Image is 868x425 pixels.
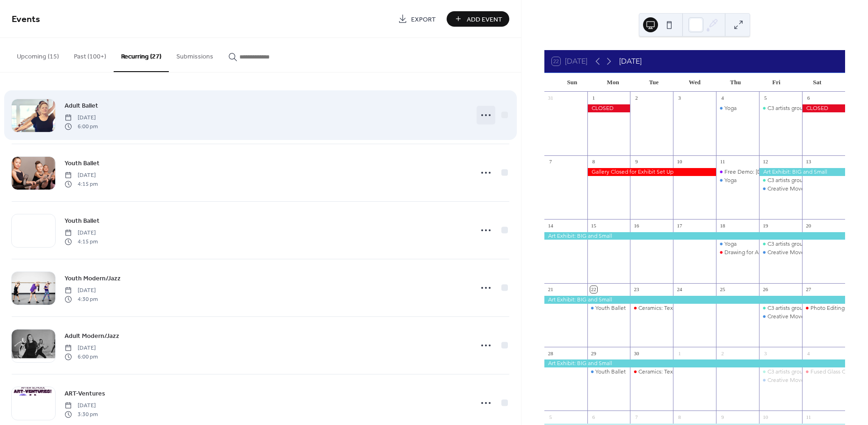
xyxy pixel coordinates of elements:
[633,95,640,102] div: 2
[590,350,597,357] div: 29
[805,413,812,420] div: 11
[762,222,769,229] div: 19
[587,168,716,176] div: Gallery Closed for Exhibit Set Up
[676,413,683,420] div: 8
[65,388,105,399] a: ART-Ventures
[767,176,806,184] div: C3 artists group
[65,286,98,295] span: [DATE]
[65,101,98,111] span: Adult Ballet
[759,104,802,112] div: C3 artists group
[762,413,769,420] div: 10
[676,222,683,229] div: 17
[759,376,802,384] div: Creative Movement ages 2-4
[716,168,759,176] div: Free Demo: Blacksmith artist Joe Lafata
[719,222,726,229] div: 18
[756,73,796,92] div: Fri
[716,104,759,112] div: Yoga
[590,95,597,102] div: 1
[805,222,812,229] div: 20
[767,368,806,376] div: C3 artists group
[719,413,726,420] div: 9
[544,359,845,367] div: Art Exhibit: BIG and Small
[65,229,98,237] span: [DATE]
[724,249,779,256] div: Drawing for Any Artist
[590,413,597,420] div: 6
[411,15,436,24] span: Export
[65,352,98,361] span: 6:00 pm
[719,95,726,102] div: 4
[587,368,630,376] div: Youth Ballet
[759,249,802,256] div: Creative Movement ages 2-4
[802,368,845,376] div: Fused Glass Class
[633,286,640,293] div: 23
[762,350,769,357] div: 3
[797,73,838,92] div: Sat
[169,38,221,71] button: Submissions
[633,222,640,229] div: 16
[587,304,630,312] div: Youth Ballet
[65,216,100,226] span: Youth Ballet
[65,295,98,303] span: 4:30 pm
[762,95,769,102] div: 5
[65,158,100,169] a: Youth Ballet
[65,180,98,188] span: 4:15 pm
[630,304,673,312] div: Ceramics: Texture Techniques
[759,368,802,376] div: C3 artists group
[759,176,802,184] div: C3 artists group
[65,273,121,284] a: Youth Modern/Jazz
[716,240,759,248] div: Yoga
[638,368,714,376] div: Ceramics: Texture Techniques
[724,104,737,112] div: Yoga
[759,185,802,193] div: Creative Movement ages 2-4
[767,104,806,112] div: C3 artists group
[724,176,737,184] div: Yoga
[547,350,554,357] div: 28
[547,158,554,165] div: 7
[547,286,554,293] div: 21
[805,286,812,293] div: 27
[65,122,98,131] span: 6:00 pm
[65,215,100,226] a: Youth Ballet
[65,114,98,122] span: [DATE]
[805,158,812,165] div: 13
[65,410,98,418] span: 3:30 pm
[676,286,683,293] div: 24
[595,368,626,376] div: Youth Ballet
[759,240,802,248] div: C3 artists group
[65,237,98,246] span: 4:15 pm
[593,73,633,92] div: Mon
[676,350,683,357] div: 1
[762,158,769,165] div: 12
[547,222,554,229] div: 14
[633,413,640,420] div: 7
[66,38,114,71] button: Past (100+)
[114,38,169,72] button: Recurring (27)
[767,240,806,248] div: C3 artists group
[547,413,554,420] div: 5
[65,330,119,341] a: Adult Modern/Jazz
[633,73,674,92] div: Tue
[65,344,98,352] span: [DATE]
[590,158,597,165] div: 8
[447,11,509,27] button: Add Event
[547,95,554,102] div: 31
[391,11,443,27] a: Export
[724,240,737,248] div: Yoga
[633,158,640,165] div: 9
[759,168,845,176] div: Art Exhibit: BIG and Small
[587,104,630,112] div: CLOSED
[676,95,683,102] div: 3
[9,38,66,71] button: Upcoming (15)
[716,249,759,256] div: Drawing for Any Artist
[552,73,593,92] div: Sun
[595,304,626,312] div: Youth Ballet
[633,350,640,357] div: 30
[676,158,683,165] div: 10
[716,176,759,184] div: Yoga
[544,296,845,304] div: Art Exhibit: BIG and Small
[805,350,812,357] div: 4
[65,159,100,169] span: Youth Ballet
[762,286,769,293] div: 26
[590,222,597,229] div: 15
